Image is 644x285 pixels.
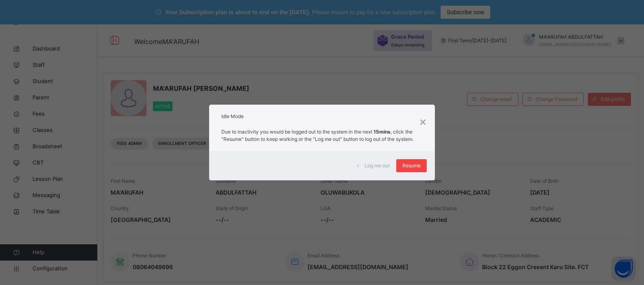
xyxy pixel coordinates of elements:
span: Log me out [365,162,390,169]
strong: 15mins [373,129,391,135]
p: Due to inactivity you would be logged out to the system in the next , click the "Resume" button t... [221,128,422,143]
span: Resume [402,162,421,169]
div: × [419,113,427,130]
h2: Idle Mode [221,113,422,120]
